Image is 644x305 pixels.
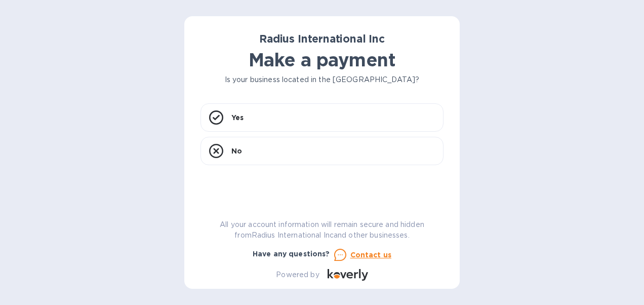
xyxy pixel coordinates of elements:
b: Radius International Inc [259,32,385,45]
h1: Make a payment [200,49,444,70]
b: Have any questions? [253,250,330,258]
p: Powered by [276,270,319,280]
p: All your account information will remain secure and hidden from Radius International Inc and othe... [200,219,444,241]
p: Yes [231,112,244,123]
u: Contact us [350,251,392,259]
p: No [231,146,242,156]
p: Is your business located in the [GEOGRAPHIC_DATA]? [200,74,444,85]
